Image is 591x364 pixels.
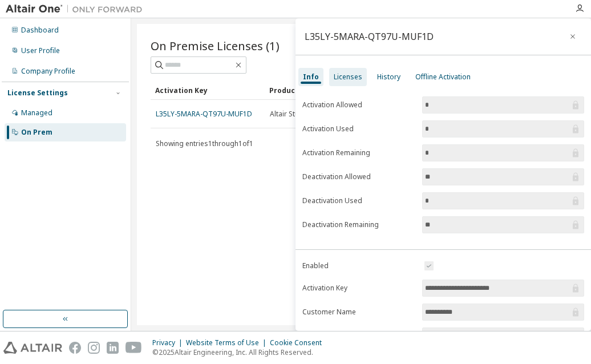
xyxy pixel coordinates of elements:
[69,342,81,354] img: facebook.svg
[302,100,415,110] label: Activation Allowed
[21,108,52,118] div: Managed
[305,32,434,41] div: L35LY-5MARA-QT97U-MUF1D
[6,3,148,15] img: Altair One
[415,72,471,82] div: Offline Activation
[107,342,119,354] img: linkedin.svg
[302,196,415,205] label: Deactivation Used
[302,124,415,134] label: Activation Used
[269,81,350,99] div: Product
[302,308,415,317] label: Customer Name
[126,342,142,354] img: youtube.svg
[151,38,280,54] span: On Premise Licenses (1)
[21,128,52,137] div: On Prem
[156,139,253,148] span: Showing entries 1 through 1 of 1
[152,338,186,347] div: Privacy
[302,261,415,270] label: Enabled
[152,347,329,357] p: © 2025 Altair Engineering, Inc. All Rights Reserved.
[270,110,338,119] span: Altair Student Edition
[377,72,400,82] div: History
[88,342,100,354] img: instagram.svg
[155,81,260,99] div: Activation Key
[302,284,415,293] label: Activation Key
[21,67,75,76] div: Company Profile
[270,338,329,347] div: Cookie Consent
[21,46,60,55] div: User Profile
[302,220,415,229] label: Deactivation Remaining
[303,72,319,82] div: Info
[302,172,415,181] label: Deactivation Allowed
[302,148,415,157] label: Activation Remaining
[156,109,252,119] a: L35LY-5MARA-QT97U-MUF1D
[7,88,68,98] div: License Settings
[3,342,62,354] img: altair_logo.svg
[334,72,362,82] div: Licenses
[21,26,59,35] div: Dashboard
[186,338,270,347] div: Website Terms of Use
